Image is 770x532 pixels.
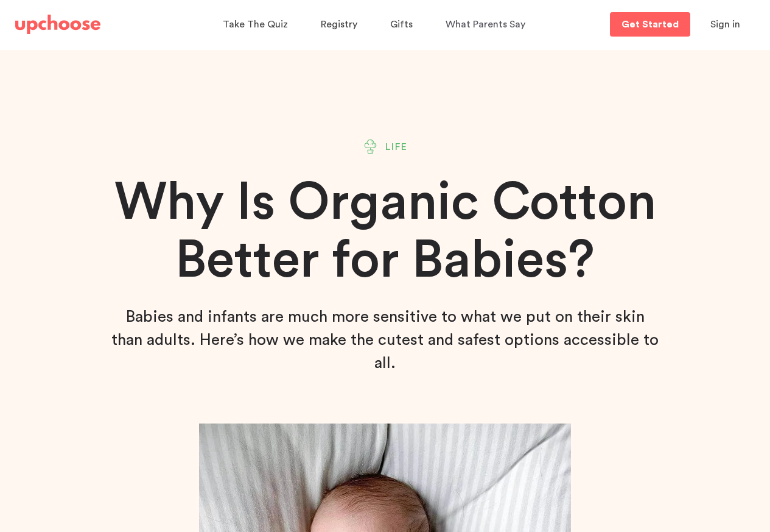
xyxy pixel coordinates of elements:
a: Take The Quiz [223,13,292,37]
span: Gifts [390,20,413,29]
a: Gifts [390,13,416,37]
span: Take The Quiz [223,20,288,29]
p: Get Started [621,20,679,29]
span: What Parents Say [446,20,525,29]
img: UpChoose [15,15,100,34]
span: Life [385,140,408,154]
span: Sign in [710,20,740,29]
p: Babies and infants are much more sensitive to what we put on their skin than adults. Here’s how w... [111,305,659,375]
a: What Parents Say [446,13,529,37]
button: Sign in [695,12,755,37]
a: Get Started [610,12,690,37]
h1: Why Is Organic Cotton Better for Babies? [65,174,705,289]
img: Plant [363,139,378,154]
a: UpChoose [15,12,100,37]
span: Registry [321,20,357,29]
a: Registry [321,13,361,37]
